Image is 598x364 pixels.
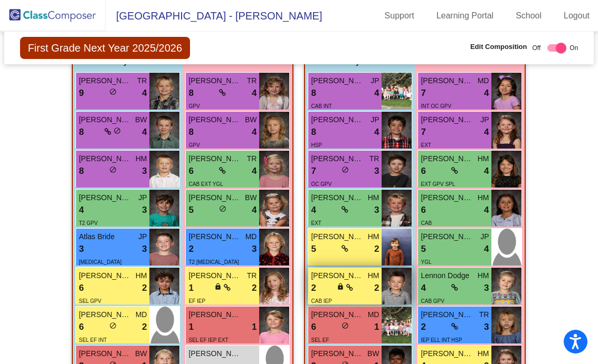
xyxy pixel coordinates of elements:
span: 6 [188,164,193,178]
span: 5 [188,203,193,217]
span: 4 [484,164,489,178]
span: HSP [311,142,322,148]
span: YGL [421,259,431,265]
span: [PERSON_NAME] [311,153,364,164]
a: School [507,7,550,24]
span: MD [368,309,379,320]
span: EXT GPV SPL [421,181,455,187]
span: 4 [252,203,257,217]
span: do_not_disturb_alt [341,322,349,329]
span: 3 [484,320,489,334]
span: 4 [142,125,147,139]
span: TR [479,309,489,320]
span: OC GPV [311,181,331,187]
span: 4 [421,281,425,295]
span: Off [533,43,541,53]
span: HM [136,270,147,281]
span: [GEOGRAPHIC_DATA] - [PERSON_NAME] [106,7,322,24]
span: T2 [MEDICAL_DATA] [188,259,239,265]
span: JP [480,231,489,242]
span: lock [214,283,222,290]
span: 1 [374,320,379,334]
span: [PERSON_NAME] [421,75,473,86]
span: 6 [421,203,425,217]
span: SEL EF [311,337,329,343]
span: CAB IEP [311,298,331,304]
span: [PERSON_NAME] [421,231,473,242]
span: [PERSON_NAME] [188,114,241,125]
span: JP [371,75,379,86]
span: 7 [421,125,425,139]
span: CAB [421,220,432,226]
span: [PERSON_NAME] [311,231,364,242]
span: MD [136,309,147,320]
span: INT OC GPV [421,103,451,109]
span: [PERSON_NAME] [311,114,364,125]
span: do_not_disturb_alt [109,322,117,329]
span: 6 [79,281,83,295]
span: [PERSON_NAME] [311,75,364,86]
span: 4 [374,125,379,139]
span: 9 [79,86,83,100]
span: TR [137,75,147,86]
span: 2 [252,281,257,295]
span: 4 [484,242,489,256]
span: HM [478,348,489,359]
span: [PERSON_NAME] [188,309,241,320]
span: HM [368,231,379,242]
span: EXT [421,142,431,148]
span: [PERSON_NAME] [311,348,364,359]
span: 6 [79,320,83,334]
span: JP [138,192,147,203]
span: 3 [79,242,83,256]
span: Lennon Dodge [421,270,473,281]
span: 1 [188,281,193,295]
span: 4 [374,86,379,100]
span: 2 [421,320,425,334]
span: T2 GPV [79,220,98,226]
span: SEL GPV [79,298,101,304]
span: 5 [421,242,425,256]
span: MD [478,75,489,86]
span: GPV [188,142,200,148]
span: [PERSON_NAME] [311,270,364,281]
span: TR [247,270,257,281]
span: 1 [188,320,193,334]
span: lock [337,283,344,290]
span: do_not_disturb_alt [341,166,349,173]
span: TR [369,153,379,164]
span: [PERSON_NAME] [421,153,473,164]
span: BW [135,114,147,125]
a: Support [376,7,423,24]
span: [PERSON_NAME] [79,75,131,86]
a: Logout [555,7,598,24]
span: [PERSON_NAME] [421,309,473,320]
span: MD [245,231,257,242]
span: 2 [374,281,379,295]
span: [PERSON_NAME] [188,231,241,242]
span: First Grade Next Year 2025/2026 [20,37,190,59]
span: do_not_disturb_alt [109,88,117,95]
span: HM [368,270,379,281]
span: TR [247,153,257,164]
span: HM [478,192,489,203]
span: BW [245,114,257,125]
span: JP [480,114,489,125]
span: JP [138,231,147,242]
span: SEL EF IEP EXT [188,337,228,343]
span: HM [478,270,489,281]
span: EF IEP [188,298,205,304]
span: 3 [484,281,489,295]
span: [PERSON_NAME] [79,192,131,203]
span: 6 [311,320,316,334]
span: BW [367,348,379,359]
span: On [569,43,578,53]
span: CAB GPV [421,298,444,304]
span: 3 [374,164,379,178]
span: 4 [311,203,316,217]
span: do_not_disturb_alt [113,127,121,134]
span: 4 [142,86,147,100]
span: [PERSON_NAME] [79,270,131,281]
span: HM [368,192,379,203]
span: do_not_disturb_alt [109,166,117,173]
